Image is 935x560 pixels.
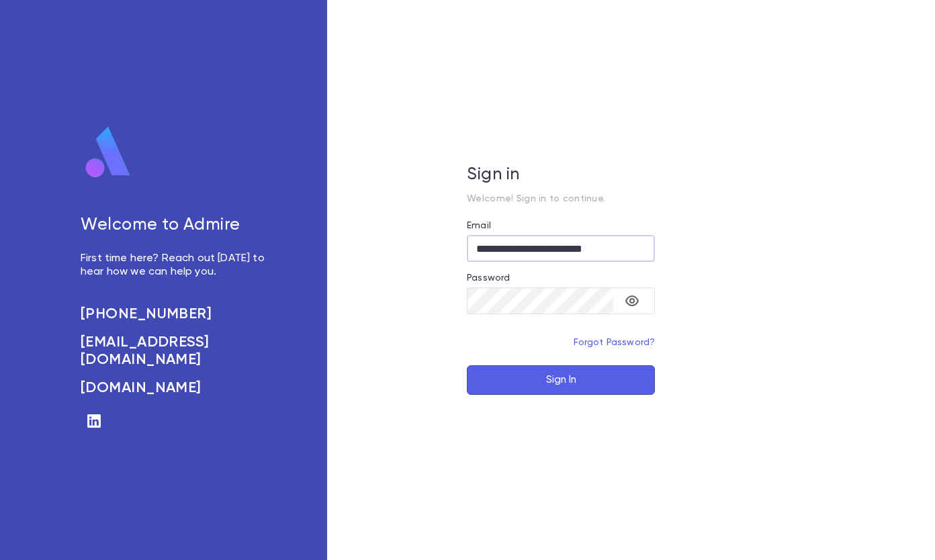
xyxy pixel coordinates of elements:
a: Forgot Password? [574,338,656,347]
h5: Welcome to Admire [81,216,273,236]
p: Welcome! Sign in to continue. [467,193,655,204]
label: Email [467,220,491,231]
img: logo [81,126,136,179]
a: [EMAIL_ADDRESS][DOMAIN_NAME] [81,334,273,369]
button: toggle password visibility [619,287,645,314]
h5: Sign in [467,165,655,185]
button: Sign In [467,365,655,395]
a: [PHONE_NUMBER] [81,306,273,323]
a: [DOMAIN_NAME] [81,379,273,397]
p: First time here? Reach out [DATE] to hear how we can help you. [81,252,273,279]
label: Password [467,273,510,283]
